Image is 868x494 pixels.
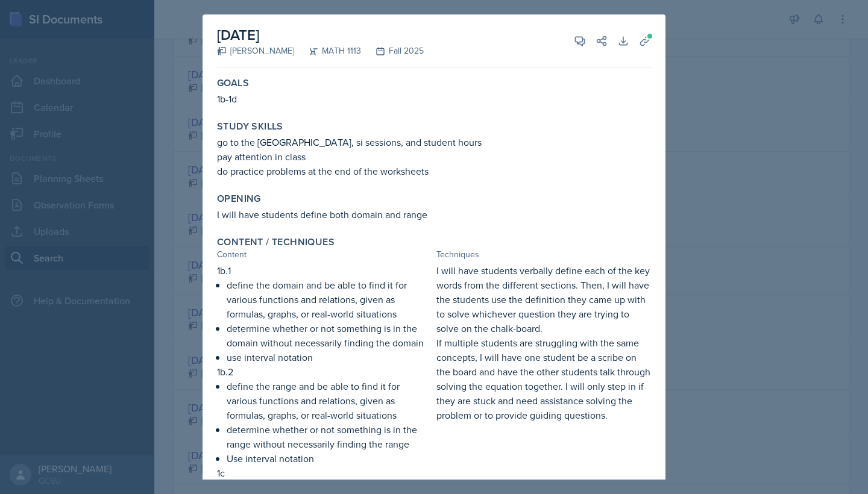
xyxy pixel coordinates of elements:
[217,77,249,89] label: Goals
[436,263,651,336] p: I will have students verbally define each of the key words from the different sections. Then, I w...
[217,164,651,178] p: do practice problems at the end of the worksheets
[217,466,432,480] p: 1c
[217,364,432,379] p: 1b.2
[436,336,651,422] p: If multiple students are struggling with the same concepts, I will have one student be a scribe o...
[227,379,432,422] p: define the range and be able to find it for various functions and relations, given as formulas, g...
[217,149,651,164] p: pay attention in class
[217,248,432,261] div: Content
[217,263,432,278] p: 1b.1
[217,207,651,222] p: I will have students define both domain and range
[294,45,361,57] div: MATH 1113
[361,45,424,57] div: Fall 2025
[217,135,651,149] p: go to the [GEOGRAPHIC_DATA], si sessions, and student hours
[217,92,651,106] p: 1b-1d
[217,120,283,133] label: Study Skills
[217,236,335,248] label: Content / Techniques
[227,350,432,364] p: use interval notation
[227,278,432,321] p: define the domain and be able to find it for various functions and relations, given as formulas, ...
[227,422,432,451] p: determine whether or not something is in the range without necessarily finding the range
[217,24,424,46] h2: [DATE]
[227,321,432,350] p: determine whether or not something is in the domain without necessarily finding the domain
[217,193,261,205] label: Opening
[227,451,432,466] p: Use interval notation
[217,45,294,57] div: [PERSON_NAME]
[436,248,651,261] div: Techniques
